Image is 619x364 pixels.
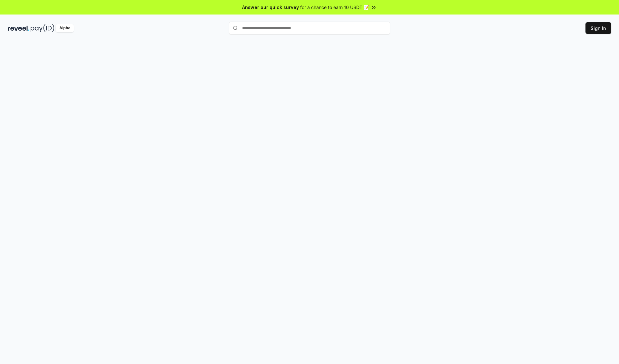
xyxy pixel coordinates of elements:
span: for a chance to earn 10 USDT 📝 [300,4,369,11]
button: Sign In [585,22,611,34]
img: reveel_dark [8,24,29,32]
img: pay_id [31,24,54,32]
span: Answer our quick survey [242,4,299,11]
div: Alpha [56,24,74,32]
